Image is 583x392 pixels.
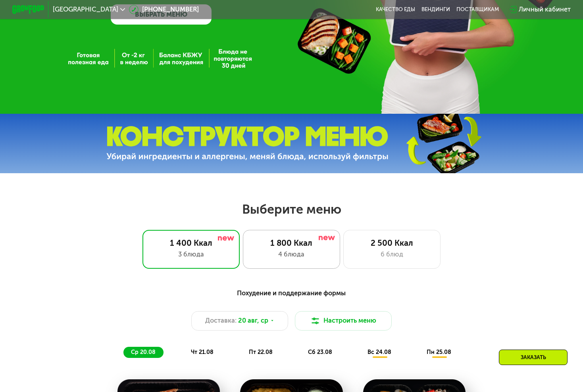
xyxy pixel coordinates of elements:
[238,316,268,325] span: 20 авг, ср
[456,6,499,13] div: поставщикам
[519,5,571,14] div: Личный кабинет
[352,238,432,248] div: 2 500 Ккал
[352,250,432,259] div: 6 блюд
[421,6,450,13] a: Вендинги
[205,316,237,325] span: Доставка:
[249,349,273,356] span: пт 22.08
[427,349,451,356] span: пн 25.08
[53,6,118,13] span: [GEOGRAPHIC_DATA]
[368,349,391,356] span: вс 24.08
[376,6,415,13] a: Качество еды
[52,288,531,298] div: Похудение и поддержание формы
[26,201,557,217] h2: Выберите меню
[251,250,331,259] div: 4 блюда
[151,238,231,248] div: 1 400 Ккал
[295,311,392,331] button: Настроить меню
[151,250,231,259] div: 3 блюда
[131,349,156,356] span: ср 20.08
[191,349,214,356] span: чт 21.08
[499,350,568,365] div: Заказать
[129,5,199,14] a: [PHONE_NUMBER]
[251,238,331,248] div: 1 800 Ккал
[308,349,332,356] span: сб 23.08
